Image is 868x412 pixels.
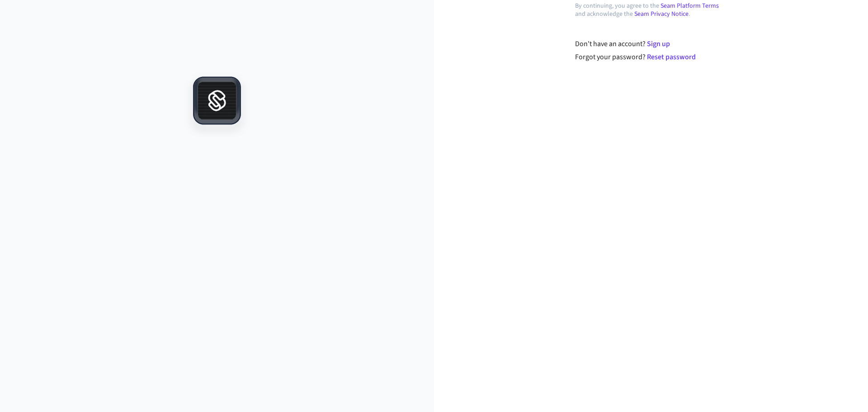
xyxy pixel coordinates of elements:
p: By continuing, you agree to the and acknowledge the . [575,2,727,18]
a: Sign up [647,39,670,49]
div: Forgot your password? [575,52,727,62]
a: Seam Platform Terms [660,1,719,10]
div: Don't have an account? [575,38,727,49]
a: Reset password [647,52,696,62]
a: Seam Privacy Notice [634,9,689,19]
